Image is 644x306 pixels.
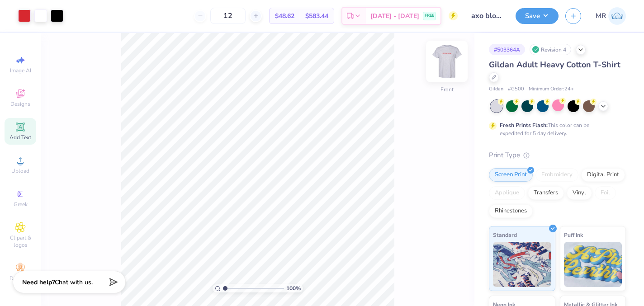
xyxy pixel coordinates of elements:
img: Micaela Rothenbuhler [608,7,626,25]
input: Untitled Design [464,7,509,25]
div: Rhinestones [489,204,533,218]
button: Save [516,8,559,24]
img: Standard [493,242,551,287]
div: Embroidery [535,168,578,182]
div: Revision 4 [530,44,571,55]
span: FREE [425,13,434,19]
img: Puff Ink [564,242,622,287]
div: Transfers [528,186,564,200]
span: Greek [14,201,28,208]
span: Gildan [489,85,503,93]
img: Front [429,43,465,80]
span: Add Text [9,134,31,141]
div: This color can be expedited for 5 day delivery. [500,121,611,137]
div: Front [440,85,454,94]
strong: Fresh Prints Flash: [500,122,548,129]
div: Screen Print [489,168,533,182]
span: Gildan Adult Heavy Cotton T-Shirt [489,59,620,70]
span: # G500 [508,85,524,93]
a: MR [596,7,626,25]
span: $583.44 [305,11,328,21]
span: Image AI [10,67,31,74]
span: [DATE] - [DATE] [370,11,419,21]
span: Decorate [9,275,31,282]
div: # 503364A [489,44,525,55]
div: Applique [489,186,525,200]
div: Vinyl [567,186,592,200]
span: Upload [11,167,29,174]
span: Standard [493,230,517,240]
span: Designs [10,100,30,108]
div: Print Type [489,150,626,160]
span: 100 % [286,284,301,292]
span: Clipart & logos [5,234,36,249]
span: Minimum Order: 24 + [529,85,574,93]
span: Puff Ink [564,230,583,240]
span: MR [596,11,606,21]
div: Digital Print [581,168,625,182]
strong: Need help? [22,278,55,287]
span: $48.62 [275,11,294,21]
span: Chat with us. [55,278,93,287]
div: Foil [595,186,616,200]
input: – – [210,8,246,24]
